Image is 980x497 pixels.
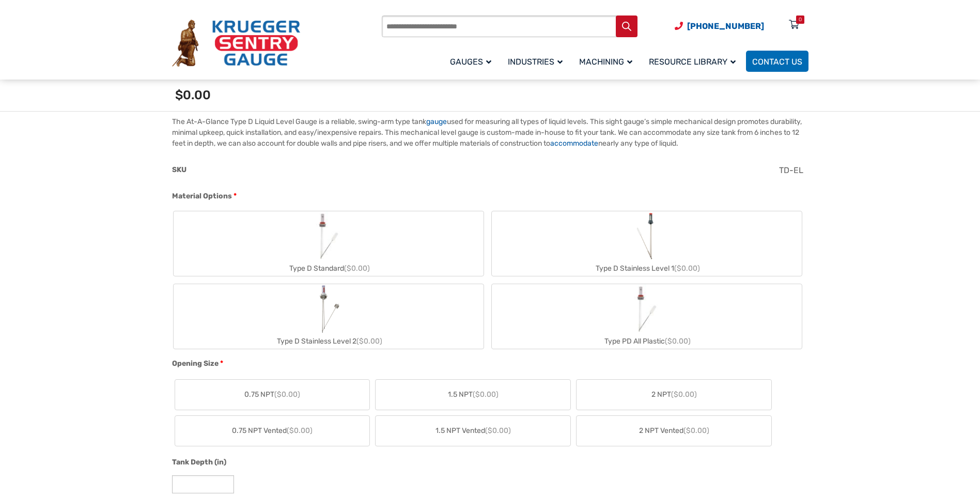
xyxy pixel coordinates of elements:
[573,49,643,73] a: Machining
[172,165,186,174] span: SKU
[675,20,764,33] a: Phone Number (920) 434-8860
[274,390,300,399] span: ($0.00)
[175,88,211,102] span: $0.00
[172,20,300,67] img: Krueger Sentry Gauge
[671,390,697,399] span: ($0.00)
[232,425,313,436] span: 0.75 NPT Vented
[448,389,499,400] span: 1.5 NPT
[683,426,709,435] span: ($0.00)
[502,49,573,73] a: Industries
[746,51,808,72] a: Contact Us
[550,139,598,148] a: accommodate
[643,49,746,73] a: Resource Library
[174,211,484,276] label: Type D Standard
[172,359,219,368] span: Opening Size
[172,116,808,149] p: The At-A-Glance Type D Liquid Level Gauge is a reliable, swing-arm type tank used for measuring a...
[752,57,802,67] span: Contact Us
[344,264,370,273] span: ($0.00)
[444,49,502,73] a: Gauges
[674,264,700,273] span: ($0.00)
[450,57,491,67] span: Gauges
[426,117,447,126] a: gauge
[174,284,484,349] label: Type D Stainless Level 2
[492,284,802,349] label: Type PD All Plastic
[356,337,382,346] span: ($0.00)
[435,425,511,436] span: 1.5 NPT Vented
[508,57,563,67] span: Industries
[220,358,223,369] abbr: required
[492,211,802,276] label: Type D Stainless Level 1
[779,165,803,175] span: TD-EL
[579,57,632,67] span: Machining
[665,337,691,346] span: ($0.00)
[234,191,237,201] abbr: required
[174,261,484,276] div: Type D Standard
[639,425,709,436] span: 2 NPT Vented
[287,426,313,435] span: ($0.00)
[473,390,499,399] span: ($0.00)
[649,57,736,67] span: Resource Library
[174,334,484,349] div: Type D Stainless Level 2
[485,426,511,435] span: ($0.00)
[172,192,232,200] span: Material Options
[172,458,226,467] span: Tank Depth (in)
[492,261,802,276] div: Type D Stainless Level 1
[633,211,660,261] img: Chemical Sight Gauge
[492,334,802,349] div: Type PD All Plastic
[651,389,697,400] span: 2 NPT
[799,15,802,24] div: 0
[687,21,764,31] span: [PHONE_NUMBER]
[244,389,300,400] span: 0.75 NPT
